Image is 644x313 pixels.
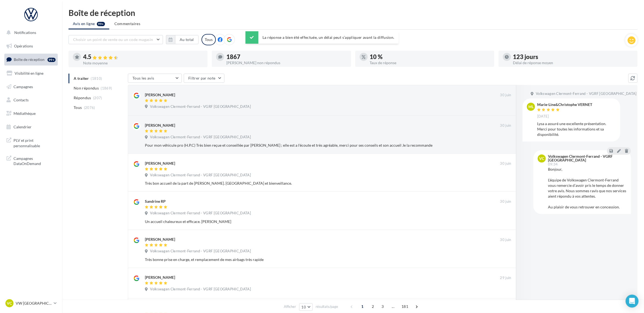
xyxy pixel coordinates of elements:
span: 10 [302,305,306,309]
span: Répondus [74,95,91,101]
span: Contacts [13,98,29,102]
span: VC [539,156,544,161]
div: Un accueil chaleureux et efficace. [PERSON_NAME] [145,219,476,224]
span: 30 juin [500,238,511,242]
a: PLV et print personnalisable [3,135,59,150]
a: Opérations [3,40,59,52]
span: Volkswagen Clermont-Ferrand - VGRF [GEOGRAPHIC_DATA] [150,211,251,216]
div: [PERSON_NAME] [145,237,175,242]
span: 1 [358,302,367,311]
button: Au total [166,35,199,44]
span: 181 [399,302,410,311]
div: Open Intercom Messenger [626,295,639,308]
a: Campagnes [3,81,59,92]
span: 09:34 [548,163,558,166]
button: Choisir un point de vente ou un code magasin [69,35,163,44]
span: Campagnes [13,84,33,89]
button: Notifications [3,27,57,38]
span: Visibilité en ligne [15,71,43,75]
span: 30 juin [500,93,511,98]
span: PLV et print personnalisable [13,137,56,148]
span: Campagnes DataOnDemand [13,155,56,166]
span: Afficher [284,304,296,309]
span: Volkswagen Clermont-Ferrand - VGRF [GEOGRAPHIC_DATA] [150,135,251,140]
a: Calendrier [3,121,59,133]
span: Volkswagen Clermont-Ferrand - VGRF [GEOGRAPHIC_DATA] [150,173,251,178]
span: Boîte de réception [14,57,45,62]
div: 99+ [47,58,56,62]
span: ML [528,104,534,109]
span: 30 juin [500,199,511,204]
div: [PERSON_NAME] [145,275,175,280]
span: Calendrier [13,125,32,129]
a: Contacts [3,94,59,106]
span: Commentaires [114,21,140,26]
button: Tous les avis [128,74,182,83]
a: Boîte de réception99+ [3,54,59,65]
button: Au total [175,35,199,44]
div: Tous [202,34,216,45]
div: [PERSON_NAME] [145,161,175,166]
div: [PERSON_NAME] [145,123,175,128]
div: 4.5 [83,54,203,60]
div: 10 % [370,54,490,60]
span: Volkswagen Clermont-Ferrand - VGRF [GEOGRAPHIC_DATA] [150,249,251,254]
a: Campagnes DataOnDemand [3,153,59,168]
span: Tous [74,105,82,110]
span: 29 juin [500,276,511,280]
span: 30 juin [500,161,511,166]
p: VW [GEOGRAPHIC_DATA] [16,301,52,306]
span: Choisir un point de vente ou un code magasin [73,37,153,42]
span: Médiathèque [13,111,36,116]
span: Non répondus [74,85,99,91]
div: [PERSON_NAME] non répondus [226,61,346,65]
div: Marie-Line&Christophe VERNET [537,103,592,106]
span: Volkswagen Clermont-Ferrand - VGRF [GEOGRAPHIC_DATA] [150,287,251,292]
span: Tous les avis [132,76,154,80]
div: Sandrine RP [145,199,166,204]
div: Pour mon véhicule pro (H.P.C) Très bien reçue et conseillée par [PERSON_NAME] ; elle est a l'écou... [145,143,476,148]
span: (207) [93,96,102,100]
a: VC VW [GEOGRAPHIC_DATA] [4,298,58,308]
span: 2 [369,302,377,311]
button: 10 [299,303,313,311]
span: Volkswagen Clermont-Ferrand - VGRF [GEOGRAPHIC_DATA] [150,104,251,109]
span: [DATE] [537,114,549,119]
span: ... [389,302,397,311]
span: VC [7,301,12,306]
a: Médiathèque [3,108,59,119]
div: 1867 [226,54,346,60]
div: La réponse a bien été effectuée, un délai peut s’appliquer avant la diffusion. [245,31,398,44]
div: Très bon accueil de la part de [PERSON_NAME]. [GEOGRAPHIC_DATA] et bienveillance. [145,181,476,186]
span: (1869) [101,86,112,90]
div: Très bonne prise en charge, et remplacement de mes airbags très rapide [145,257,476,262]
div: Lysa a assuré une excellente présentation. Merci pour toutes les informations et sa disponibilité. [537,121,616,137]
div: [PERSON_NAME] [145,92,175,98]
span: résultats/page [316,304,338,309]
div: Taux de réponse [370,61,490,65]
span: Notifications [14,30,36,35]
a: Visibilité en ligne [3,68,59,79]
span: (2076) [84,105,95,110]
button: Filtrer par note [184,74,224,83]
div: Bonjour, L'équipe de Volkswagen Clermont-Ferrand vous remercie d’avoir pris le temps de donner vo... [548,167,627,210]
div: Délai de réponse moyen [513,61,633,65]
span: 3 [378,302,387,311]
div: 123 jours [513,54,633,60]
span: 30 juin [500,123,511,128]
div: Volkswagen Clermont-Ferrand - VGRF [GEOGRAPHIC_DATA] [548,154,626,162]
div: Note moyenne [83,61,203,65]
span: Volkswagen Clermont-Ferrand - VGRF [GEOGRAPHIC_DATA] [536,91,637,96]
div: Boîte de réception [69,9,638,17]
span: Opérations [14,44,33,48]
